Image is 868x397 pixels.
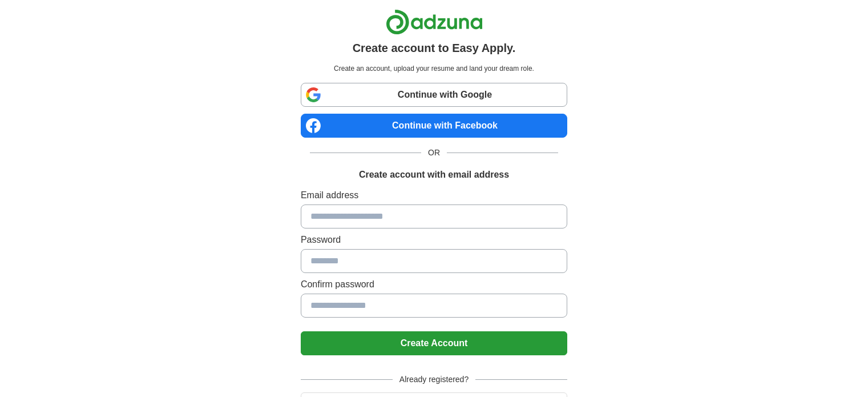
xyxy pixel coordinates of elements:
span: Already registered? [393,374,475,386]
h1: Create account with email address [359,168,509,182]
a: Continue with Google [301,83,567,107]
label: Password [301,233,567,247]
label: Confirm password [301,278,567,291]
label: Email address [301,189,567,202]
p: Create an account, upload your resume and land your dream role. [303,63,565,74]
button: Create Account [301,331,567,355]
a: Continue with Facebook [301,114,567,138]
img: Adzuna logo [386,9,483,35]
span: OR [421,147,447,159]
h1: Create account to Easy Apply. [353,39,516,57]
